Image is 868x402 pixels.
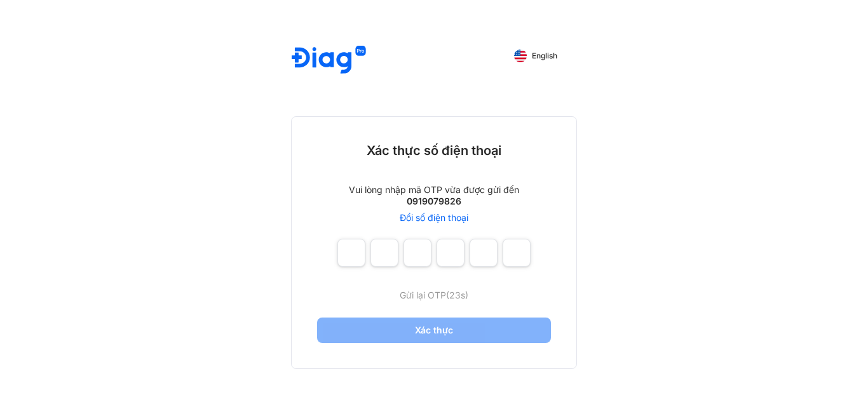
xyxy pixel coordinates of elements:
[407,196,461,207] div: 0919079826
[317,318,551,343] button: Xác thực
[400,212,468,224] a: Đổi số điện thoại
[292,46,366,76] img: logo
[505,46,566,66] button: English
[349,184,519,196] div: Vui lòng nhập mã OTP vừa được gửi đến
[532,51,557,60] span: English
[514,50,527,62] img: English
[367,142,501,159] div: Xác thực số điện thoại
